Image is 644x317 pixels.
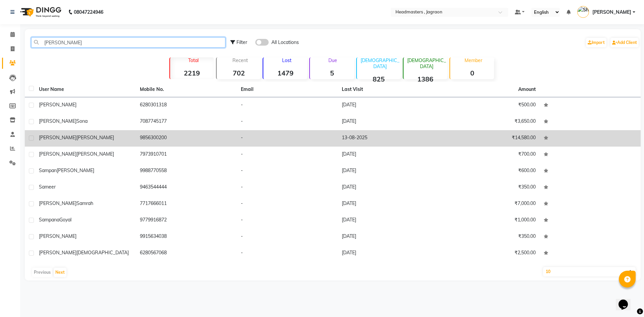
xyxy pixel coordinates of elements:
td: [DATE] [338,196,439,212]
td: - [237,147,338,163]
td: ₹3,650.00 [439,114,540,130]
td: ₹1,000.00 [439,212,540,229]
td: [DATE] [338,114,439,130]
iframe: chat widget [616,290,637,310]
td: ₹600.00 [439,163,540,179]
td: [DATE] [338,245,439,262]
td: [DATE] [338,212,439,229]
td: 9915634038 [136,229,237,245]
span: Filter [236,39,247,45]
td: 7717666011 [136,196,237,212]
td: ₹500.00 [439,97,540,114]
p: Lost [266,57,307,63]
span: Goyal [59,217,71,223]
strong: 5 [310,69,354,77]
span: [PERSON_NAME] [39,102,76,108]
span: [PERSON_NAME] [57,167,94,173]
strong: 1386 [404,75,447,83]
td: 13-08-2025 [338,130,439,147]
a: Add Client [610,38,639,47]
td: ₹350.00 [439,179,540,196]
th: User Name [35,82,136,97]
p: Due [311,57,354,63]
img: logo [17,3,63,21]
td: - [237,97,338,114]
td: [DATE] [338,229,439,245]
span: [PERSON_NAME] [39,200,76,206]
td: - [237,179,338,196]
span: [PERSON_NAME] [39,118,76,124]
p: [DEMOGRAPHIC_DATA] [406,57,447,69]
button: Next [54,268,66,277]
td: 7973910701 [136,147,237,163]
span: [DEMOGRAPHIC_DATA] [76,250,129,256]
td: 6280567068 [136,245,237,262]
span: [PERSON_NAME] [39,250,76,256]
span: All Locations [271,39,299,46]
td: - [237,114,338,130]
td: [DATE] [338,179,439,196]
a: Import [586,38,606,47]
th: Amount [514,82,540,97]
td: - [237,196,338,212]
span: Sona [76,118,88,124]
td: ₹700.00 [439,147,540,163]
td: ₹14,580.00 [439,130,540,147]
span: [PERSON_NAME] [39,151,76,157]
td: ₹2,500.00 [439,245,540,262]
td: - [237,229,338,245]
td: - [237,163,338,179]
p: Recent [219,57,261,63]
td: [DATE] [338,163,439,179]
strong: 1479 [263,69,307,77]
td: 7087745177 [136,114,237,130]
p: Member [453,57,494,63]
span: [PERSON_NAME] [39,233,76,239]
td: 9988770558 [136,163,237,179]
td: - [237,130,338,147]
strong: 825 [357,75,401,83]
td: 9463544444 [136,179,237,196]
b: 08047224946 [74,3,103,21]
span: Sampana [39,217,59,223]
td: 6280301318 [136,97,237,114]
td: - [237,245,338,262]
strong: 702 [217,69,261,77]
td: 9779916872 [136,212,237,229]
span: [PERSON_NAME] [76,135,114,141]
th: Email [237,82,338,97]
td: ₹350.00 [439,229,540,245]
span: Sameer [39,184,56,190]
td: - [237,212,338,229]
img: Shivangi Jagraon [577,6,589,18]
span: Sampan [39,167,57,173]
strong: 2219 [170,69,214,77]
p: Total [173,57,214,63]
span: [PERSON_NAME] [76,151,114,157]
input: Search by Name/Mobile/Email/Code [31,37,225,48]
td: 9856300200 [136,130,237,147]
th: Mobile No. [136,82,237,97]
strong: 0 [450,69,494,77]
span: [PERSON_NAME] [592,9,631,16]
p: [DEMOGRAPHIC_DATA] [360,57,401,69]
span: [PERSON_NAME] [39,135,76,141]
span: Samrah [76,200,93,206]
th: Last Visit [338,82,439,97]
td: [DATE] [338,147,439,163]
td: ₹7,000.00 [439,196,540,212]
td: [DATE] [338,97,439,114]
